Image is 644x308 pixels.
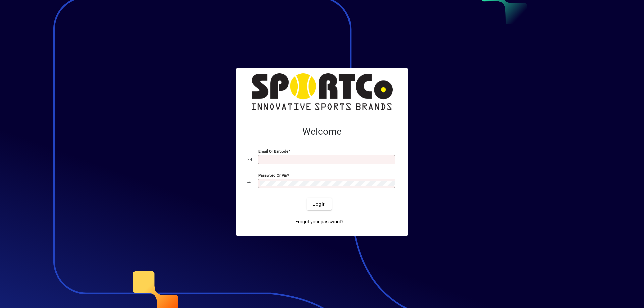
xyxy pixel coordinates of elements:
[292,215,346,228] a: Forgot your password?
[258,149,288,154] mat-label: Email or Barcode
[307,198,331,210] button: Login
[312,201,326,208] span: Login
[295,218,344,225] span: Forgot your password?
[258,173,287,178] mat-label: Password or Pin
[247,126,397,137] h2: Welcome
